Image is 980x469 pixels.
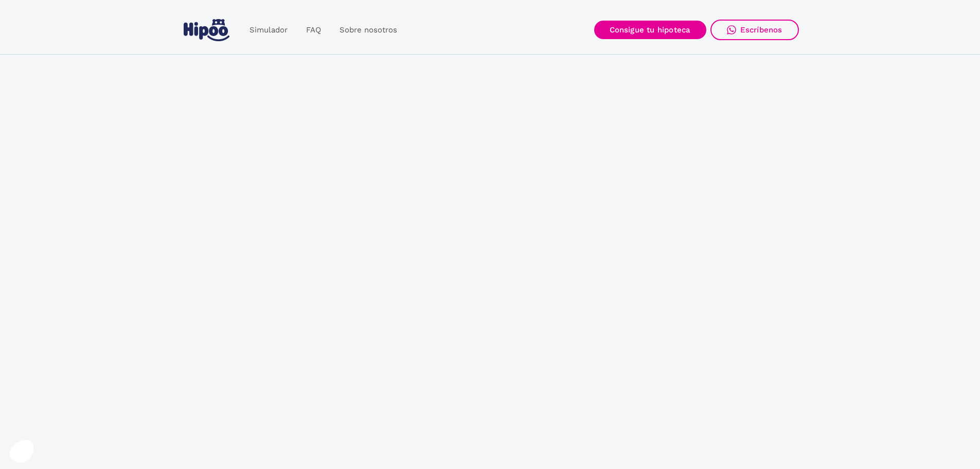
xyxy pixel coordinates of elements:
[594,21,706,39] a: Consigue tu hipoteca
[240,20,297,40] a: Simulador
[330,20,406,40] a: Sobre nosotros
[297,20,330,40] a: FAQ
[740,25,782,34] div: Escríbenos
[710,20,799,40] a: Escríbenos
[182,15,232,45] a: home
